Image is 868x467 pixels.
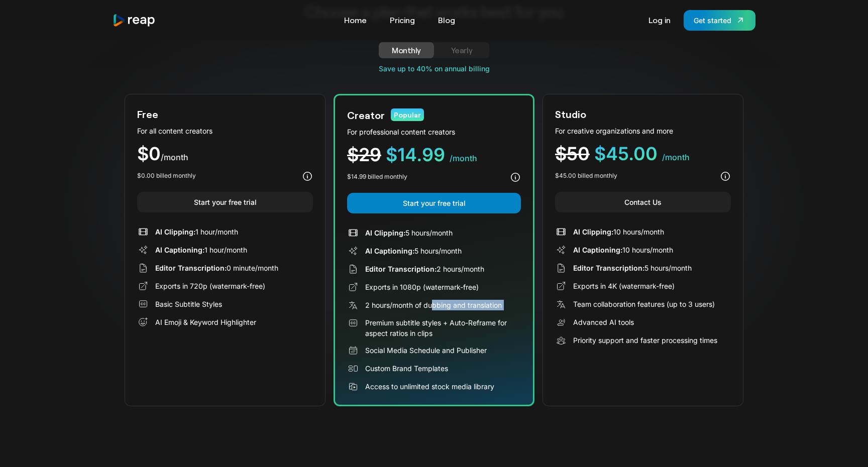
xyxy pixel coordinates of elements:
[365,265,437,273] span: Editor Transcription:
[137,145,313,163] div: $0
[365,381,494,392] div: Access to unlimited stock media library
[347,172,407,181] div: $14.99 billed monthly
[365,227,453,238] div: 5 hours/month
[365,246,462,256] div: 5 hours/month
[155,264,227,272] span: Editor Transcription:
[594,143,658,165] span: $45.00
[365,300,502,310] div: 2 hours/month of dubbing and translation
[365,247,414,255] span: AI Captioning:
[155,245,247,255] div: 1 hour/month
[573,264,644,272] span: Editor Transcription:
[347,193,521,213] a: Start your free trial
[137,171,196,180] div: $0.00 billed monthly
[385,12,420,28] a: Pricing
[684,10,755,31] a: Get started
[161,152,188,162] span: /month
[347,107,385,123] div: Creator
[155,317,256,327] div: AI Emoji & Keyword Highlighter
[155,226,238,237] div: 1 hour/month
[113,14,156,27] a: home
[573,299,715,309] div: Team collaboration features (up to 3 users)
[573,335,717,345] div: Priority support and faster processing times
[643,12,676,28] a: Log in
[391,108,424,121] div: Popular
[391,44,422,56] div: Monthly
[365,228,405,237] span: AI Clipping:
[555,143,590,165] span: $50
[365,264,484,274] div: 2 hours/month
[155,281,265,291] div: Exports in 720p (watermark-free)
[137,126,313,136] div: For all content creators
[446,44,477,56] div: Yearly
[573,317,634,327] div: Advanced AI tools
[573,281,675,291] div: Exports in 4K (watermark-free)
[125,63,743,74] div: Save up to 40% on annual billing
[365,345,487,356] div: Social Media Schedule and Publisher
[365,363,448,374] div: Custom Brand Templates
[113,14,156,27] img: reap logo
[339,12,372,28] a: Home
[662,152,690,162] span: /month
[386,144,445,166] span: $14.99
[433,12,460,28] a: Blog
[347,127,521,137] div: For professional content creators
[694,15,731,26] div: Get started
[155,227,195,236] span: AI Clipping:
[137,192,313,212] a: Start your free trial
[573,226,664,237] div: 10 hours/month
[155,246,204,254] span: AI Captioning:
[347,144,381,166] span: $29
[555,126,731,136] div: For creative organizations and more
[573,227,613,236] span: AI Clipping:
[555,192,731,212] a: Contact Us
[155,299,222,309] div: Basic Subtitle Styles
[573,263,692,273] div: 5 hours/month
[555,171,617,180] div: $45.00 billed monthly
[365,282,479,292] div: Exports in 1080p (watermark-free)
[137,106,158,122] div: Free
[155,263,278,273] div: 0 minute/month
[573,245,673,255] div: 10 hours/month
[365,317,521,338] div: Premium subtitle styles + Auto-Reframe for aspect ratios in clips
[555,106,586,122] div: Studio
[450,153,477,163] span: /month
[573,246,622,254] span: AI Captioning:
